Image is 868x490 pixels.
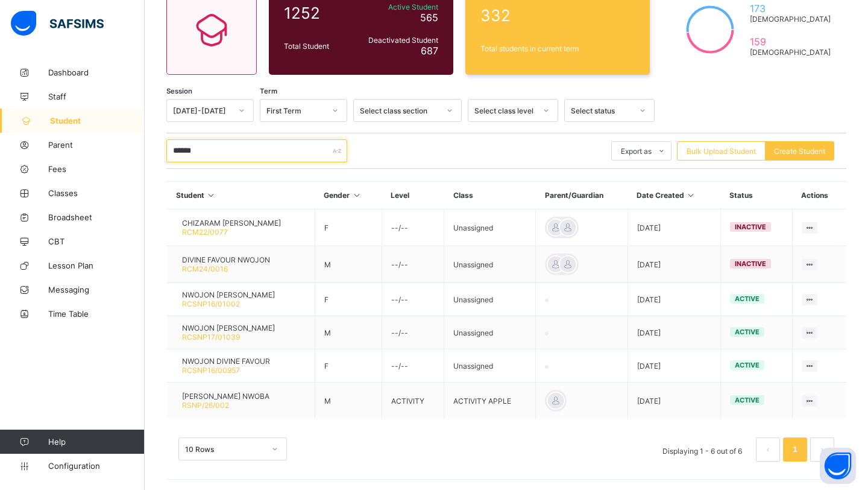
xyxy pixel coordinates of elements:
span: NWOJON [PERSON_NAME] [182,290,275,299]
span: 1252 [284,4,351,22]
span: Deactivated Student [357,36,438,45]
td: [DATE] [627,349,720,383]
div: 10 Rows [185,445,265,454]
td: F [315,283,382,316]
span: Time Table [48,309,145,319]
td: Unassigned [444,209,536,246]
li: 1 [783,437,807,462]
th: Class [444,182,536,209]
span: active [735,294,759,303]
td: Unassigned [444,246,536,283]
div: Select class section [360,106,439,115]
span: DIVINE FAVOUR NWOJON [182,255,270,264]
span: active [735,396,759,404]
td: [DATE] [627,209,720,246]
span: 173 [750,2,831,14]
div: [DATE]-[DATE] [173,106,231,115]
i: Sort in Ascending Order [206,191,216,200]
span: Configuration [48,461,144,471]
span: Broadsheet [48,212,145,222]
span: RCM24/0016 [182,264,228,273]
span: Staff [48,92,145,101]
td: --/-- [382,209,444,246]
span: RSNP/26/002 [182,401,229,410]
td: [DATE] [627,383,720,419]
span: Parent [48,140,145,150]
button: Open asap [820,448,856,484]
span: Lesson Plan [48,261,145,270]
span: Total students in current term [480,44,635,53]
span: Help [48,437,144,447]
td: Unassigned [444,349,536,383]
td: M [315,246,382,283]
span: Dashboard [48,68,145,77]
li: 下一页 [810,437,834,462]
td: --/-- [382,283,444,316]
span: 687 [421,45,438,57]
div: Select class level [474,106,536,115]
span: RCSNP17/01039 [182,332,240,342]
td: ACTIVITY APPLE [444,383,536,419]
span: CBT [48,237,145,246]
div: Select status [571,106,632,115]
span: inactive [735,223,766,231]
span: CHIZARAM [PERSON_NAME] [182,218,281,227]
img: safsims [11,11,104,36]
li: Displaying 1 - 6 out of 6 [653,437,751,462]
span: Term [260,87,277,95]
th: Status [720,182,792,209]
span: NWOJON [PERSON_NAME] [182,323,275,332]
span: active [735,361,759,369]
span: Create Student [774,147,825,156]
span: [DEMOGRAPHIC_DATA] [750,48,831,57]
i: Sort in Ascending Order [351,191,362,200]
button: prev page [756,437,780,462]
td: --/-- [382,246,444,283]
span: inactive [735,259,766,268]
div: Total Student [281,39,354,54]
th: Student [167,182,315,209]
span: [DEMOGRAPHIC_DATA] [750,14,831,24]
span: Bulk Upload Student [687,147,756,156]
td: [DATE] [627,283,720,316]
span: RCSNP16/00957 [182,366,240,375]
th: Gender [315,182,382,209]
li: 上一页 [756,437,780,462]
th: Date Created [627,182,720,209]
button: next page [810,437,834,462]
td: M [315,383,382,419]
span: Session [166,87,192,95]
span: Export as [621,147,652,156]
td: --/-- [382,349,444,383]
th: Actions [792,182,846,209]
i: Sort in Ascending Order [686,191,696,200]
td: F [315,209,382,246]
span: Classes [48,188,145,198]
td: M [315,316,382,349]
span: 332 [480,6,635,25]
td: ACTIVITY [382,383,444,419]
td: [DATE] [627,316,720,349]
span: 565 [420,11,438,24]
span: RCM22/0077 [182,227,228,237]
th: Level [382,182,444,209]
td: --/-- [382,316,444,349]
span: Fees [48,164,145,174]
span: Active Student [357,2,438,11]
div: First Term [266,106,325,115]
th: Parent/Guardian [536,182,627,209]
td: Unassigned [444,283,536,316]
span: NWOJON DIVINE FAVOUR [182,357,270,366]
span: [PERSON_NAME] NWOBA [182,392,269,401]
td: F [315,349,382,383]
span: Student [50,116,145,126]
td: Unassigned [444,316,536,349]
span: Messaging [48,285,145,294]
td: [DATE] [627,246,720,283]
span: RCSNP16/01002 [182,299,240,308]
span: 159 [750,36,831,48]
a: 1 [789,442,800,457]
span: active [735,328,759,336]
